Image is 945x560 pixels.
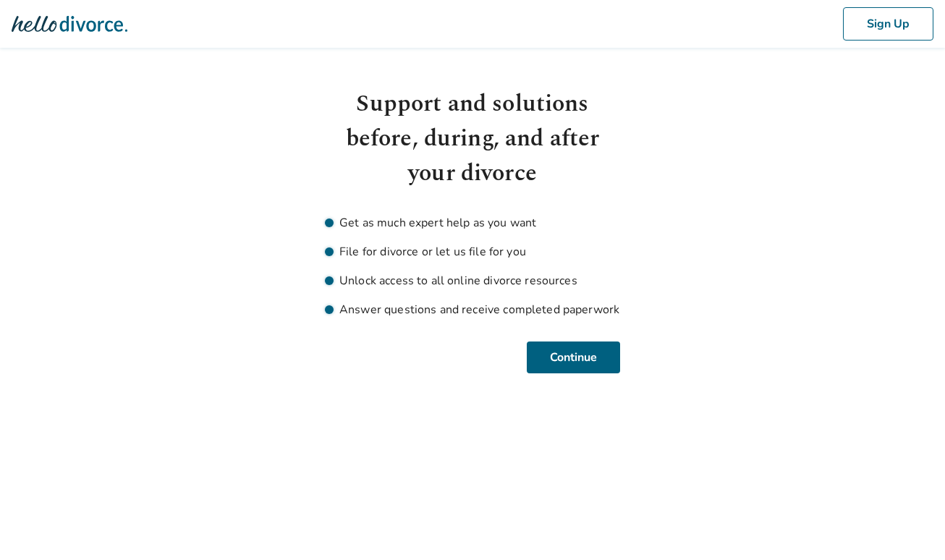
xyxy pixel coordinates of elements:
[325,272,620,289] li: Unlock access to all online divorce resources
[843,7,933,41] button: Sign Up
[325,301,620,318] li: Answer questions and receive completed paperwork
[527,341,620,373] button: Continue
[325,87,620,191] h1: Support and solutions before, during, and after your divorce
[325,214,620,232] li: Get as much expert help as you want
[12,9,127,38] img: Hello Divorce Logo
[325,243,620,260] li: File for divorce or let us file for you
